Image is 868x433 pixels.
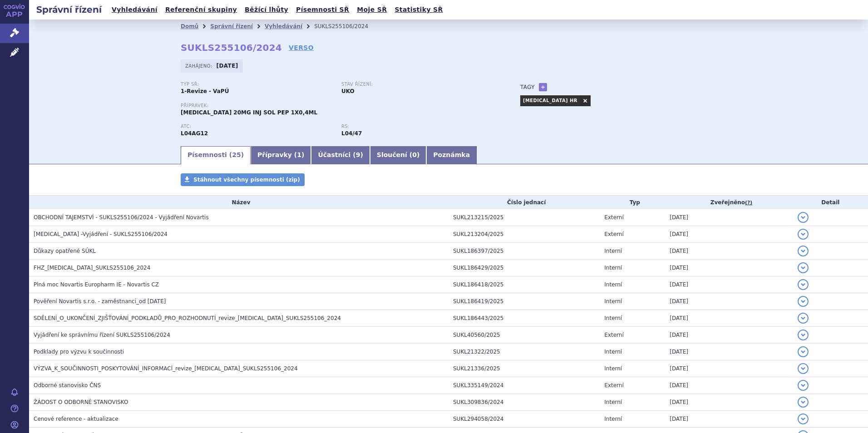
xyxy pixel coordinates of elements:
span: Interní [604,349,622,355]
a: Stáhnout všechny písemnosti (zip) [181,173,305,186]
h2: Správní řízení [29,3,109,16]
span: Interní [604,281,622,288]
td: [DATE] [665,310,793,327]
span: 0 [412,151,417,158]
button: detail [798,413,809,424]
span: Interní [604,298,622,305]
td: [DATE] [665,327,793,344]
a: Poznámka [426,146,477,164]
td: [DATE] [665,411,793,428]
span: Plná moc Novartis Europharm IE - Novartis CZ [34,281,159,288]
span: Vyjádření ke správnímu řízení SUKLS255106/2024 [34,332,170,338]
span: OBCHODNÍ TAJEMSTVÍ - SUKLS255106/2024 - Vyjádření Novartis [34,214,209,221]
span: Interní [604,265,622,271]
a: Statistiky SŘ [392,4,445,16]
p: ATC: [181,124,332,129]
strong: [DATE] [217,63,238,69]
button: detail [798,397,809,408]
td: [DATE] [665,360,793,377]
a: Písemnosti (25) [181,146,251,164]
button: detail [798,346,809,357]
td: [DATE] [665,394,793,411]
span: Externí [604,231,623,237]
button: detail [798,313,809,324]
h3: Tagy [520,82,535,93]
span: SDĚLENÍ_O_UKONČENÍ_ZJIŠŤOVÁNÍ_PODKLADŮ_PRO_ROZHODNUTÍ_revize_ofatumumab_SUKLS255106_2024 [34,315,341,321]
a: Běžící lhůty [242,4,291,16]
td: SUKL186429/2025 [449,260,600,276]
td: SUKL213204/2025 [449,226,600,243]
span: Odborné stanovisko ČNS [34,382,101,389]
span: Externí [604,332,623,338]
th: Detail [793,196,868,209]
span: Důkazy opatřené SÚKL [34,248,96,254]
span: Externí [604,214,623,221]
a: Sloučení (0) [370,146,426,164]
a: + [539,83,547,91]
td: [DATE] [665,243,793,260]
a: [MEDICAL_DATA] HR [520,95,580,106]
td: SUKL186397/2025 [449,243,600,260]
button: detail [798,212,809,223]
span: FHZ_ofatumumab_SUKLS255106_2024 [34,265,150,271]
strong: OFATUMUMAB [181,130,208,137]
td: SUKL186418/2025 [449,276,600,293]
button: detail [798,330,809,340]
td: SUKL309836/2024 [449,394,600,411]
span: 25 [232,151,241,158]
td: SUKL21336/2025 [449,360,600,377]
td: SUKL294058/2024 [449,411,600,428]
span: [MEDICAL_DATA] 20MG INJ SOL PEP 1X0,4ML [181,109,317,116]
p: Přípravek: [181,103,502,108]
td: SUKL335149/2024 [449,377,600,394]
span: Ofatumumab -Vyjádření - SUKLS255106/2024 [34,231,168,237]
td: [DATE] [665,226,793,243]
th: Název [29,196,449,209]
td: SUKL186419/2025 [449,293,600,310]
button: detail [798,229,809,240]
span: Zahájeno: [185,62,214,69]
a: Písemnosti SŘ [293,4,352,16]
button: detail [798,262,809,273]
th: Číslo jednací [449,196,600,209]
td: [DATE] [665,344,793,360]
a: Správní řízení [210,23,253,30]
strong: léčivé přípravky s obsahem léčivé látky ofatumumab (ATC L04AA52) [341,130,362,137]
span: VÝZVA_K_SOUČINNOSTI_POSKYTOVÁNÍ_INFORMACÍ_revize_ofatumumab_SUKLS255106_2024 [34,365,298,372]
button: detail [798,363,809,374]
span: Externí [604,382,623,389]
span: Interní [604,248,622,254]
span: 9 [356,151,360,158]
p: Typ SŘ: [181,82,332,87]
td: SUKL40560/2025 [449,327,600,344]
td: [DATE] [665,377,793,394]
a: Vyhledávání [109,4,160,16]
a: Přípravky (1) [251,146,311,164]
a: Referenční skupiny [163,4,240,16]
strong: UKO [341,88,355,94]
td: [DATE] [665,276,793,293]
span: ŽÁDOST O ODBORNÉ STANOVISKO [34,399,128,405]
span: Interní [604,416,622,422]
th: Zveřejněno [665,196,793,209]
td: SUKL213215/2025 [449,209,600,226]
button: detail [798,380,809,391]
span: 1 [297,151,301,158]
td: SUKL21322/2025 [449,344,600,360]
span: Interní [604,365,622,372]
abbr: (?) [745,200,752,206]
td: [DATE] [665,209,793,226]
strong: 1-Revize - VaPÚ [181,88,229,94]
span: Cenové reference - aktualizace [34,416,118,422]
button: detail [798,296,809,307]
a: Moje SŘ [354,4,390,16]
p: RS: [341,124,493,129]
td: [DATE] [665,260,793,276]
p: Stav řízení: [341,82,493,87]
strong: SUKLS255106/2024 [181,42,282,53]
a: Vyhledávání [265,23,302,30]
a: VERSO [289,43,314,52]
span: Interní [604,399,622,405]
th: Typ [600,196,665,209]
button: detail [798,279,809,290]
